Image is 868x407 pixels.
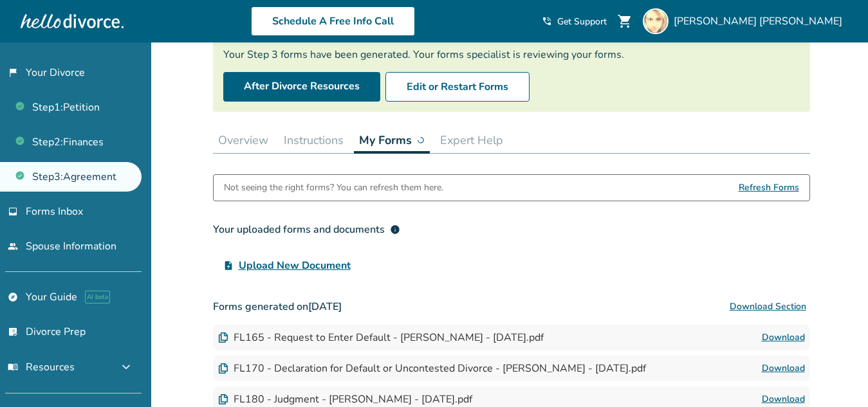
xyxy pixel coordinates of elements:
[218,394,228,404] img: Document
[674,14,847,28] span: [PERSON_NAME] [PERSON_NAME]
[8,360,75,374] span: Resources
[218,330,544,345] div: FL165 - Request to Enter Default - [PERSON_NAME] - [DATE].pdf
[213,222,400,237] div: Your uploaded forms and documents
[8,327,18,337] span: list_alt_check
[762,330,805,345] a: Download
[542,15,607,28] a: phone_in_talkGet Support
[8,292,18,302] span: explore
[762,361,805,376] a: Download
[643,8,669,34] img: Kara Clapp Connelly
[739,175,799,201] span: Refresh Forms
[213,127,273,153] button: Overview
[118,359,134,375] span: expand_more
[218,392,472,406] div: FL180 - Judgment - [PERSON_NAME] - [DATE].pdf
[223,260,234,271] span: upload_file
[223,72,380,102] a: After Divorce Resources
[542,16,552,26] span: phone_in_talk
[218,332,228,343] img: Document
[8,68,18,78] span: flag_2
[279,127,349,153] button: Instructions
[390,224,400,235] span: info
[218,361,646,375] div: FL170 - Declaration for Default or Uncontested Divorce - [PERSON_NAME] - [DATE].pdf
[435,127,508,153] button: Expert Help
[223,48,800,62] div: Your Step 3 forms have been generated. Your forms specialist is reviewing your forms.
[726,294,810,320] button: Download Section
[8,241,18,251] span: people
[218,363,228,374] img: Document
[239,258,351,273] span: Upload New Document
[557,15,607,28] span: Get Support
[354,127,430,154] button: My Forms
[8,206,18,217] span: inbox
[804,345,868,407] iframe: Chat Widget
[26,204,83,219] span: Forms Inbox
[213,294,810,320] h3: Forms generated on [DATE]
[762,392,805,407] a: Download
[617,14,633,29] span: shopping_cart
[385,72,530,102] button: Edit or Restart Forms
[224,175,443,201] div: Not seeing the right forms? You can refresh them here.
[85,291,110,303] span: AI beta
[417,136,425,144] img: ...
[8,362,18,372] span: menu_book
[251,6,415,36] a: Schedule A Free Info Call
